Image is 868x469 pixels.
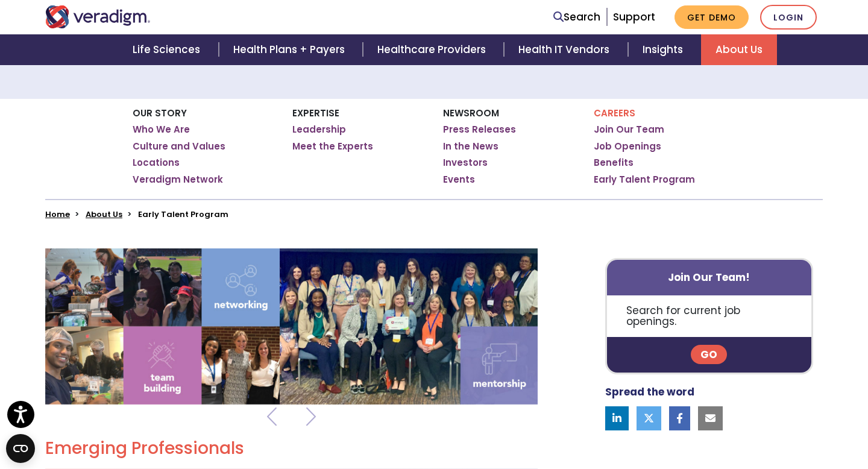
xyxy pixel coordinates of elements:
[691,345,727,364] a: Go
[760,5,817,30] a: Login
[594,140,661,153] a: Job Openings
[668,270,750,285] strong: Join Our Team!
[86,209,122,220] a: About Us
[133,174,223,186] a: Veradigm Network
[443,124,516,136] a: Press Releases
[292,140,373,153] a: Meet the Experts
[292,124,346,136] a: Leadership
[607,295,811,337] p: Search for current job openings.
[553,9,600,25] a: Search
[613,10,655,24] a: Support
[133,140,225,153] a: Culture and Values
[675,5,749,29] a: Get Demo
[45,438,244,459] h2: Emerging Professionals
[443,140,498,153] a: In the News
[363,34,504,65] a: Healthcare Providers
[443,174,475,186] a: Events
[219,34,363,65] a: Health Plans + Payers
[133,157,180,169] a: Locations
[701,34,777,65] a: About Us
[594,157,634,169] a: Benefits
[504,34,627,65] a: Health IT Vendors
[118,34,218,65] a: Life Sciences
[45,209,70,220] a: Home
[628,34,701,65] a: Insights
[45,5,151,28] img: Veradigm logo
[6,434,35,463] button: Open CMP widget
[594,174,695,186] a: Early Talent Program
[605,385,694,399] strong: Spread the word
[594,124,664,136] a: Join Our Team
[133,124,190,136] a: Who We Are
[443,157,488,169] a: Investors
